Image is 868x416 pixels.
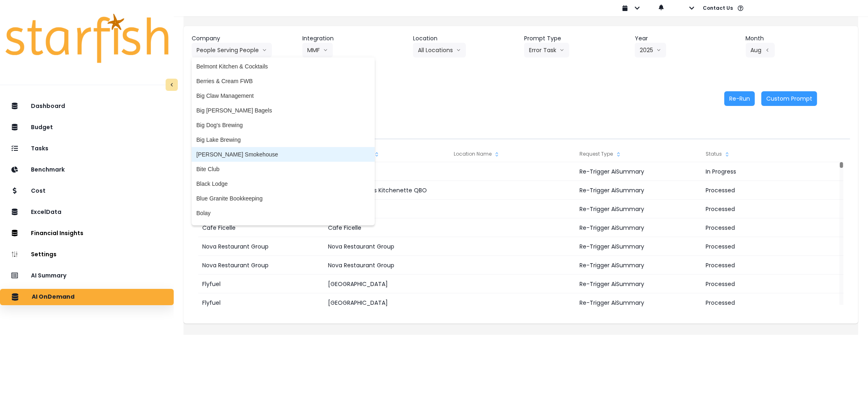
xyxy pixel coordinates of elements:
span: Berries & Cream FWB [197,77,370,85]
header: Month [746,34,850,43]
div: Cafe Ficelle [198,218,324,237]
div: [GEOGRAPHIC_DATA] [324,275,449,293]
div: Processed [702,275,827,293]
span: Bolay [197,209,370,217]
header: Company [192,34,296,43]
div: Location Name [450,146,575,162]
span: Big Dog's Brewing [197,121,370,129]
p: Dashboard [31,103,65,110]
div: Nova Restaurant Group [324,256,449,275]
div: Re-Trigger AiSummary [576,218,701,237]
header: Integration [302,34,407,43]
p: AI Summary [31,272,66,279]
p: Benchmark [31,166,65,173]
div: Processed [702,200,827,218]
div: Flyfuel [198,293,324,312]
div: Re-Trigger AiSummary [576,162,701,181]
svg: arrow down line [323,46,328,54]
button: 2025arrow down line [635,43,666,57]
svg: sort [374,151,380,158]
span: [PERSON_NAME] Smokehouse [197,150,370,158]
span: Big Lake Brewing [197,136,370,144]
ul: People Serving Peoplearrow down line [192,57,375,225]
header: Location [413,34,517,43]
div: Request Type [576,146,701,162]
p: Tasks [31,145,48,152]
p: ExcelData [31,209,61,216]
div: Re-Trigger AiSummary [576,293,701,312]
div: Status [702,146,827,162]
div: [GEOGRAPHIC_DATA] [324,293,449,312]
button: All Locationsarrow down line [413,43,466,57]
div: Processed [702,256,827,275]
div: MMF [324,162,449,181]
div: Re-Trigger AiSummary [576,237,701,256]
div: Nova Restaurant Group [324,237,449,256]
header: Year [635,34,739,43]
button: Augarrow left line [746,43,775,57]
div: Nova Restaurant Group [198,256,324,275]
div: Re-Trigger AiSummary [576,200,701,218]
div: Re-Trigger AiSummary [576,275,701,293]
div: Cafe Ficelle [324,200,449,218]
button: People Serving Peoplearrow down line [192,43,272,57]
svg: arrow left line [765,46,770,54]
div: Processed [702,293,827,312]
div: Re-Trigger AiSummary [576,256,701,275]
div: Processed [702,237,827,256]
svg: arrow down line [560,46,564,54]
button: Error Taskarrow down line [524,43,569,57]
button: Custom Prompt [761,91,817,106]
p: AI OnDemand [32,293,74,301]
div: Flyfuel [198,275,324,293]
svg: arrow down line [456,46,461,54]
button: MMFarrow down line [302,43,333,57]
div: Processed [702,181,827,200]
div: Cafe Ficelle [324,218,449,237]
div: Integration Name [324,146,449,162]
span: Bite Club [197,165,370,173]
span: Black Lodge [197,180,370,188]
button: Re-Run [724,91,755,106]
span: Big Claw Management [197,92,370,100]
span: Blue Granite Bookkeeping [197,194,370,202]
svg: sort [494,151,500,158]
p: Cost [31,187,46,194]
header: Prompt Type [524,34,628,43]
p: Budget [31,124,53,131]
div: [PERSON_NAME]'s Kitchenette QBO [324,181,449,200]
span: Big [PERSON_NAME] Bagels [197,106,370,114]
div: Nova Restaurant Group [198,237,324,256]
svg: arrow down line [656,46,661,54]
span: Belmont Kitchen & Cocktails [197,62,370,70]
svg: sort [724,151,730,158]
svg: sort [615,151,622,158]
div: In Progress [702,162,827,181]
div: Re-Trigger AiSummary [576,181,701,200]
div: Processed [702,218,827,237]
svg: arrow down line [262,46,267,54]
